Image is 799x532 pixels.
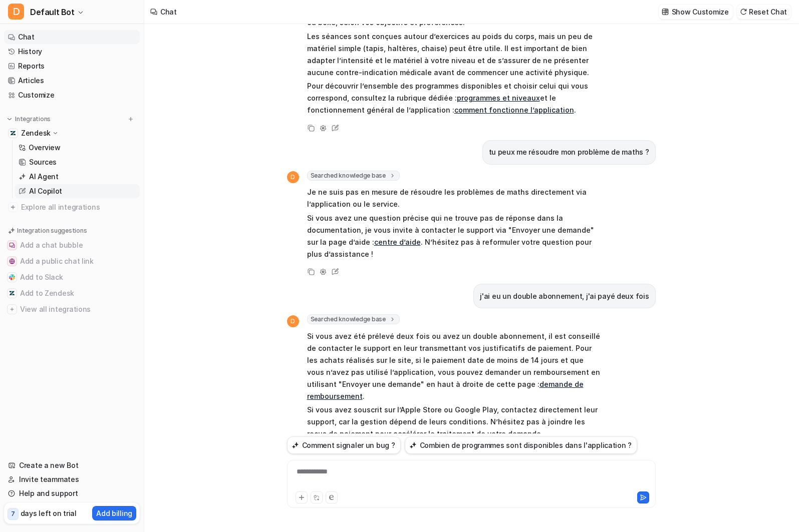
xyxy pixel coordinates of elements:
img: Add a public chat link [9,258,15,264]
a: Create a new Bot [4,458,140,472]
a: Explore all integrations [4,200,140,214]
p: Add billing [96,508,132,518]
img: View all integrations [9,306,15,312]
a: Help and support [4,486,140,500]
img: menu_add.svg [127,116,134,123]
p: tu peux me résoudre mon problème de maths ? [489,146,649,158]
p: AI Agent [29,172,59,182]
button: Reset Chat [737,5,791,19]
img: Add a chat bubble [9,242,15,248]
p: Overview [29,143,61,153]
span: Searched knowledge base [307,171,400,181]
a: programmes et niveaux [457,94,540,102]
span: D [8,4,24,20]
img: explore all integrations [8,202,18,212]
a: Customize [4,88,140,102]
a: demande de remboursement [307,380,584,400]
p: Zendesk [21,128,51,138]
span: D [287,315,299,327]
button: Add to SlackAdd to Slack [4,269,140,285]
p: Si vous avez une question précise qui ne trouve pas de réponse dans la documentation, je vous inv... [307,212,600,260]
p: Show Customize [672,7,729,17]
button: Add billing [92,506,136,520]
button: Add to ZendeskAdd to Zendesk [4,285,140,301]
p: Integration suggestions [17,226,87,235]
button: Comment signaler un bug ? [287,436,401,454]
img: Zendesk [10,130,16,136]
a: AI Copilot [15,184,140,198]
a: centre d’aide [374,238,421,246]
button: Show Customize [659,5,733,19]
p: AI Copilot [29,186,62,196]
a: AI Agent [15,170,140,184]
button: Add a public chat linkAdd a public chat link [4,253,140,269]
a: Sources [15,155,140,169]
img: Add to Zendesk [9,290,15,296]
p: Je ne suis pas en mesure de résoudre les problèmes de maths directement via l’application ou le s... [307,186,600,210]
p: Les séances sont conçues autour d’exercices au poids du corps, mais un peu de matériel simple (ta... [307,31,600,79]
p: Integrations [15,115,51,123]
span: Explore all integrations [21,199,136,215]
button: Integrations [4,114,54,124]
button: View all integrationsView all integrations [4,301,140,317]
img: customize [662,8,669,16]
p: days left on trial [21,508,77,518]
p: 7 [11,509,15,518]
a: comment fonctionne l’application [454,106,574,114]
img: expand menu [6,116,13,123]
p: j'ai eu un double abonnement, j'ai payé deux fois [480,290,649,302]
img: Add to Slack [9,274,15,280]
a: Articles [4,74,140,88]
span: D [287,171,299,183]
a: Reports [4,59,140,73]
p: Si vous avez été prélevé deux fois ou avez un double abonnement, il est conseillé de contacter le... [307,330,600,402]
button: Combien de programmes sont disponibles dans l'application ? [405,436,637,454]
div: Chat [160,7,177,17]
span: Default Bot [30,5,75,19]
p: Pour découvrir l’ensemble des programmes disponibles et choisir celui qui vous correspond, consul... [307,80,600,116]
span: Searched knowledge base [307,314,400,324]
img: reset [740,8,747,16]
p: Sources [29,157,57,167]
button: Add a chat bubbleAdd a chat bubble [4,237,140,253]
a: Overview [15,141,140,155]
a: Invite teammates [4,472,140,486]
a: Chat [4,30,140,44]
a: History [4,45,140,59]
p: Si vous avez souscrit sur l’Apple Store ou Google Play, contactez directement leur support, car l... [307,404,600,440]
